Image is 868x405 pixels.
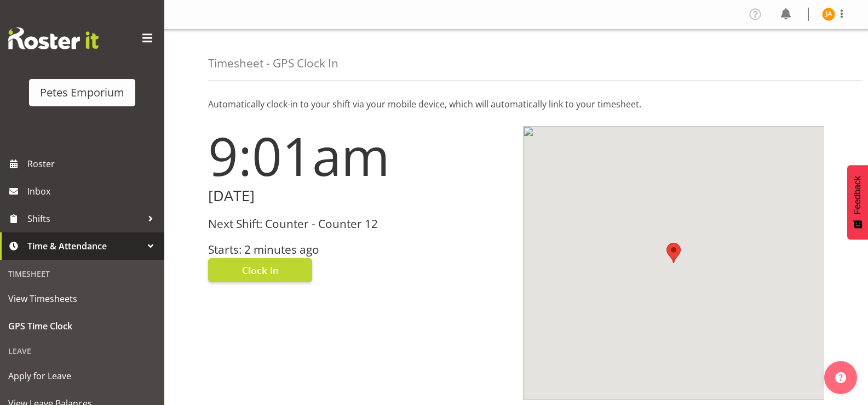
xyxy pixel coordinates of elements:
div: Petes Emporium [40,84,124,101]
span: Inbox [27,183,159,199]
button: Clock In [208,258,312,282]
span: View Timesheets [8,290,156,307]
span: Shifts [27,210,142,227]
img: help-xxl-2.png [835,372,846,383]
h1: 9:01am [208,126,510,185]
span: Roster [27,156,159,172]
span: Clock In [242,263,279,277]
h2: [DATE] [208,187,510,204]
span: Time & Attendance [27,238,142,254]
span: GPS Time Clock [8,318,156,334]
h3: Starts: 2 minutes ago [208,243,510,256]
p: Automatically clock-in to your shift via your mobile device, which will automatically link to you... [208,98,824,111]
span: Feedback [853,176,863,214]
div: Timesheet [3,263,162,285]
div: Leave [3,340,162,362]
a: GPS Time Clock [3,312,162,340]
img: jeseryl-armstrong10788.jpg [822,8,835,21]
a: Apply for Leave [3,362,162,390]
img: Rosterit website logo [8,27,99,49]
h4: Timesheet - GPS Clock In [208,57,338,70]
span: Apply for Leave [8,368,156,384]
h3: Next Shift: Counter - Counter 12 [208,218,510,230]
a: View Timesheets [3,285,162,312]
button: Feedback - Show survey [847,165,868,239]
